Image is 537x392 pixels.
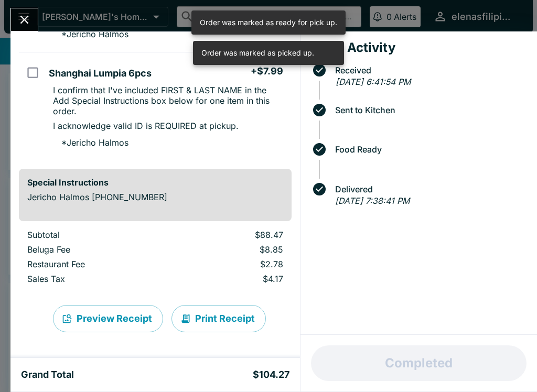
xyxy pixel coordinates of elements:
[309,40,529,56] h4: Order Activity
[330,145,529,154] span: Food Ready
[53,121,239,131] p: I acknowledge valid ID is REQUIRED at pickup.
[49,67,152,80] h5: Shanghai Lumpia 6pcs
[335,195,410,206] em: [DATE] 7:38:41 PM
[330,184,529,194] span: Delivered
[27,192,283,202] p: Jericho Halmos [PHONE_NUMBER]
[19,230,292,288] table: orders table
[181,244,283,255] p: $8.85
[11,8,38,31] button: Close
[27,274,164,284] p: Sales Tax
[336,77,411,87] em: [DATE] 6:41:54 PM
[53,137,128,148] p: * Jericho Halmos
[181,259,283,269] p: $2.78
[27,244,164,255] p: Beluga Fee
[27,230,164,240] p: Subtotal
[181,230,283,240] p: $88.47
[53,29,128,39] p: * Jericho Halmos
[21,368,74,381] h5: Grand Total
[53,85,283,116] p: I confirm that I've included FIRST & LAST NAME in the Add Special Instructions box below for one ...
[201,44,314,62] div: Order was marked as picked up.
[53,305,163,332] button: Preview Receipt
[330,105,529,115] span: Sent to Kitchen
[171,305,266,332] button: Print Receipt
[27,259,164,269] p: Restaurant Fee
[181,274,283,284] p: $4.17
[27,177,283,188] h6: Special Instructions
[200,14,337,31] div: Order was marked as ready for pick up.
[253,368,289,381] h5: $104.27
[251,65,283,78] h5: + $7.99
[330,66,529,75] span: Received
